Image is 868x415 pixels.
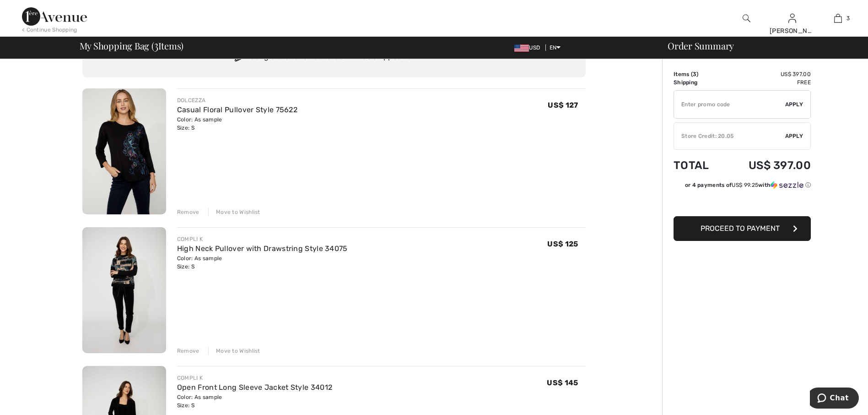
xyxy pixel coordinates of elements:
input: Promo code [674,91,785,118]
div: Order Summary [657,41,863,50]
img: US Dollar [514,44,529,52]
div: Remove [177,347,199,355]
span: 3 [846,14,850,22]
a: 3 [815,13,860,24]
img: High Neck Pullover with Drawstring Style 34075 [82,227,166,353]
img: My Info [788,13,796,24]
iframe: PayPal-paypal [674,192,811,213]
div: Color: As sample Size: S [177,393,332,410]
span: US$ 145 [547,378,578,387]
span: Proceed to Payment [701,224,780,233]
div: COMPLI K [177,374,332,382]
td: Items ( ) [674,70,723,78]
div: or 4 payments ofUS$ 99.25withSezzle Click to learn more about Sezzle [674,181,811,192]
span: USD [514,44,544,51]
span: 3 [693,71,696,77]
img: My Bag [834,13,842,24]
div: COMPLI K [177,235,348,243]
img: search the website [743,13,750,24]
td: US$ 397.00 [723,70,811,78]
td: Free [723,78,811,87]
div: DOLCEZZA [177,96,297,104]
td: Shipping [674,78,723,87]
div: < Continue Shopping [22,26,77,34]
div: Move to Wishlist [208,347,260,355]
div: or 4 payments of with [685,181,811,189]
div: Color: As sample Size: S [177,254,348,271]
span: EN [550,44,561,51]
div: [PERSON_NAME] [770,26,814,36]
a: High Neck Pullover with Drawstring Style 34075 [177,244,348,253]
button: Proceed to Payment [674,216,811,241]
span: US$ 99.25 [732,182,758,188]
td: US$ 397.00 [723,150,811,181]
span: US$ 125 [547,240,578,248]
a: Casual Floral Pullover Style 75622 [177,105,297,114]
span: Apply [785,100,803,109]
span: 3 [154,39,158,51]
div: Move to Wishlist [208,208,260,216]
img: Sezzle [771,181,803,189]
a: Sign In [788,14,796,22]
td: Total [674,150,723,181]
a: Open Front Long Sleeve Jacket Style 34012 [177,383,332,392]
div: Color: As sample Size: S [177,115,297,132]
div: Remove [177,208,199,216]
div: Store Credit: 20.05 [674,132,785,140]
iframe: Opens a widget where you can chat to one of our agents [810,388,859,410]
img: 1ère Avenue [22,7,87,26]
span: Apply [785,132,803,140]
span: US$ 127 [548,101,578,109]
span: My Shopping Bag ( Items) [80,41,184,50]
img: Casual Floral Pullover Style 75622 [82,88,166,214]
